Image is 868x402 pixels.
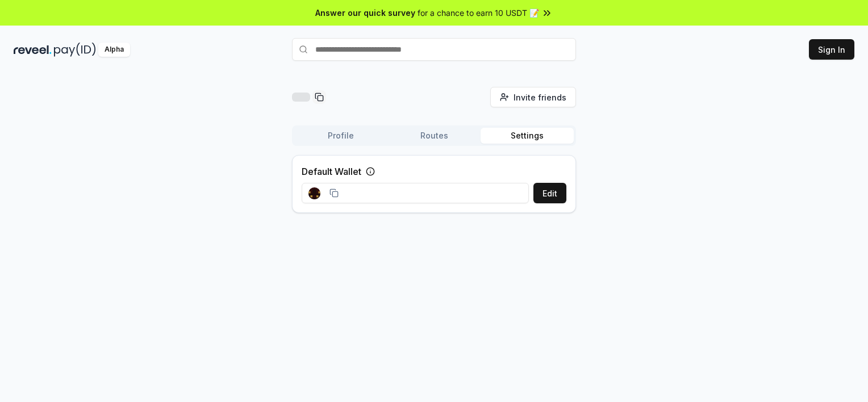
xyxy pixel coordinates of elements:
[490,87,576,107] button: Invite friends
[294,128,387,144] button: Profile
[98,43,130,57] div: Alpha
[809,39,854,60] button: Sign In
[533,183,566,203] button: Edit
[418,7,539,19] span: for a chance to earn 10 USDT 📝
[514,91,566,103] span: Invite friends
[481,128,574,144] button: Settings
[14,43,52,57] img: reveel_dark
[302,165,361,178] label: Default Wallet
[54,43,96,57] img: pay_id
[315,7,415,19] span: Answer our quick survey
[387,128,481,144] button: Routes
